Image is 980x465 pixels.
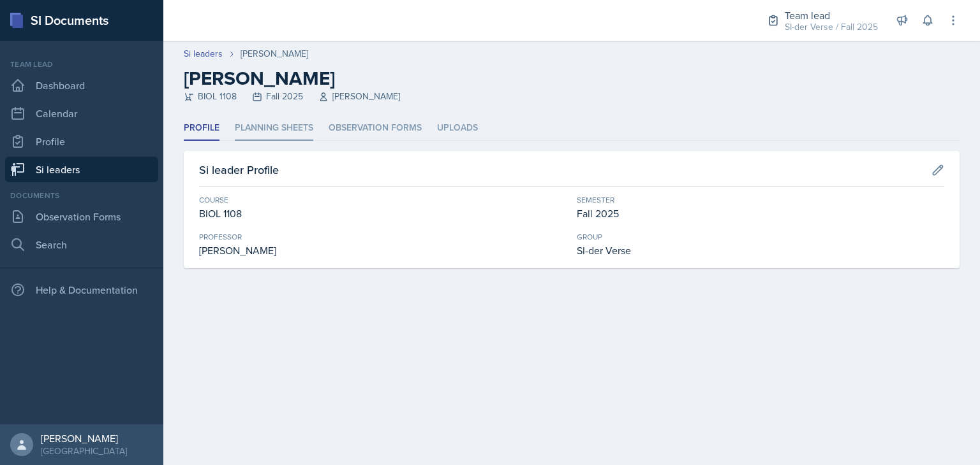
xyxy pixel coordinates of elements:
[577,206,944,221] div: Fall 2025
[199,206,567,221] div: BIOL 1108
[329,116,422,141] li: Observation Forms
[184,47,223,61] a: Si leaders
[577,243,944,258] div: SI-der Verse
[5,157,158,182] a: Si leaders
[577,194,944,206] div: Semester
[5,59,158,70] div: Team lead
[41,432,127,445] div: [PERSON_NAME]
[5,190,158,201] div: Documents
[41,445,127,457] div: [GEOGRAPHIC_DATA]
[199,161,279,178] h3: Si leader Profile
[5,101,158,126] a: Calendar
[184,90,960,103] div: BIOL 1108 Fall 2025 [PERSON_NAME]
[184,116,219,141] li: Profile
[5,277,158,303] div: Help & Documentation
[199,243,567,258] div: [PERSON_NAME]
[5,129,158,154] a: Profile
[785,20,878,34] div: SI-der Verse / Fall 2025
[199,194,567,206] div: Course
[235,116,313,141] li: Planning Sheets
[5,204,158,229] a: Observation Forms
[199,231,567,243] div: Professor
[5,232,158,257] a: Search
[5,73,158,98] a: Dashboard
[241,47,308,61] div: [PERSON_NAME]
[184,67,960,90] h2: [PERSON_NAME]
[577,231,944,243] div: Group
[785,8,878,23] div: Team lead
[437,116,478,141] li: Uploads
